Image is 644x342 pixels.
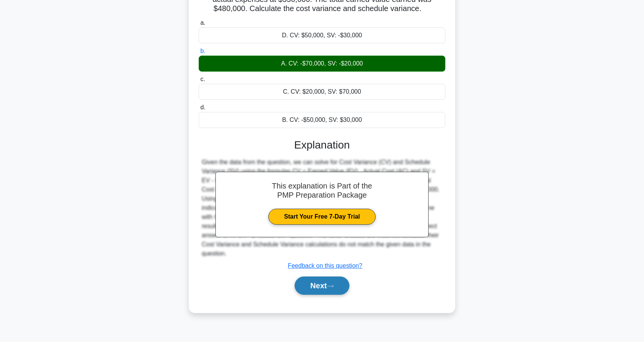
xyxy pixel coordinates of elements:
[199,112,445,128] div: B. CV: -$50,000, SV: $30,000
[200,48,205,54] span: b.
[200,76,205,82] span: c.
[199,56,445,72] div: A. CV: -$70,000, SV: -$20,000
[200,104,205,110] span: d.
[288,262,362,269] a: Feedback on this question?
[268,209,375,225] a: Start Your Free 7-Day Trial
[295,276,349,295] button: Next
[199,27,445,43] div: D. CV: $50,000, SV: -$30,000
[200,19,205,26] span: a.
[203,139,441,152] h3: Explanation
[202,158,442,258] div: Given the data from the question, we can solve for Cost Variance (CV) and Schedule Variance (SV) ...
[199,84,445,100] div: C. CV: $20,000, SV: $70,000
